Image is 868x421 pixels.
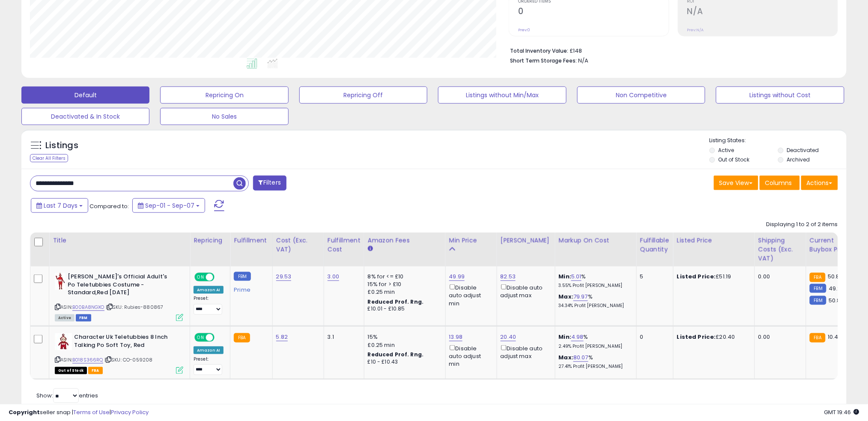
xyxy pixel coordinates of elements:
[160,108,288,125] button: No Sales
[234,283,265,293] div: Prime
[758,236,802,263] div: Shipping Costs (Exc. VAT)
[160,87,288,104] button: Repricing On
[213,274,227,281] span: OFF
[73,408,110,416] a: Terms of Use
[829,296,841,305] span: 50.8
[810,296,826,305] small: FBM
[824,408,859,416] span: 2025-09-15 19:46 GMT
[559,333,630,349] div: %
[276,272,292,281] a: 29.53
[559,283,630,289] p: 3.55% Profit [PERSON_NAME]
[368,245,373,253] small: Amazon Fees.
[828,333,842,341] span: 10.49
[438,87,566,104] button: Listings without Min/Max
[719,146,734,154] label: Active
[559,293,574,301] b: Max:
[716,87,844,104] button: Listings without Cost
[449,272,465,281] a: 49.99
[328,333,358,341] div: 3.1
[194,346,224,354] div: Amazon AI
[687,6,838,18] h2: N/A
[449,333,463,341] a: 13.98
[55,273,183,320] div: ASIN:
[194,296,224,315] div: Preset:
[106,304,163,311] span: | SKU: Rubies-880867
[573,353,588,362] a: 80.07
[53,236,186,245] div: Title
[72,356,103,364] a: B018S366RQ
[449,283,490,308] div: Disable auto adjust min
[829,284,841,293] span: 49.2
[578,57,588,65] span: N/A
[810,236,854,254] div: Current Buybox Price
[213,334,227,341] span: OFF
[368,305,439,313] div: £10.01 - £10.85
[640,273,667,281] div: 5
[787,156,810,163] label: Archived
[55,273,66,290] img: 31tw6Z4uxcL._SL40_.jpg
[55,333,183,373] div: ASIN:
[44,201,78,210] span: Last 7 Days
[234,333,250,343] small: FBA
[45,140,78,152] h5: Listings
[828,272,840,281] span: 50.8
[510,45,832,55] li: £148
[577,87,705,104] button: Non Competitive
[76,314,91,322] span: FBM
[501,236,552,245] div: [PERSON_NAME]
[55,367,87,374] span: All listings that are currently out of stock and unavailable for purchase on Amazon
[104,356,153,363] span: | SKU: CO-059208
[677,333,716,341] b: Listed Price:
[89,202,129,210] span: Compared to:
[719,156,750,163] label: Out of Stock
[276,333,288,341] a: 5.82
[368,358,439,366] div: £10 - £10.43
[787,146,819,154] label: Deactivated
[518,27,530,33] small: Prev: 0
[571,333,584,341] a: 4.98
[510,47,568,54] b: Total Inventory Value:
[677,272,716,281] b: Listed Price:
[276,236,320,254] div: Cost (Exc. VAT)
[559,353,574,361] b: Max:
[74,333,178,351] b: Character Uk Teletubbies 8 Inch Talking Po Soft Toy, Red
[368,298,424,305] b: Reduced Prof. Rng.
[767,221,838,229] div: Displaying 1 to 2 of 2 items
[328,236,361,254] div: Fulfillment Cost
[30,154,68,162] div: Clear All Filters
[640,333,667,341] div: 0
[510,57,577,64] b: Short Term Storage Fees:
[810,333,826,343] small: FBA
[559,333,572,341] b: Min:
[765,179,792,187] span: Columns
[559,293,630,309] div: %
[21,108,149,125] button: Deactivated & In Stock
[9,409,149,417] div: seller snap | |
[518,6,668,18] h2: 0
[559,354,630,370] div: %
[449,236,493,245] div: Min Price
[573,293,588,301] a: 79.97
[194,236,227,245] div: Repricing
[68,273,172,299] b: [PERSON_NAME]'s Official Adult's Po Teletubbies Costume - Standard,Red [DATE]
[72,304,104,311] a: B00BA8NGXO
[36,391,98,400] span: Show: entries
[501,343,549,360] div: Disable auto adjust max
[194,286,224,294] div: Amazon AI
[368,341,439,349] div: £0.25 min
[88,367,103,374] span: FBA
[368,351,424,358] b: Reduced Prof. Rng.
[195,274,206,281] span: ON
[368,236,442,245] div: Amazon Fees
[328,272,340,281] a: 3.00
[810,284,826,293] small: FBM
[760,176,800,190] button: Columns
[234,272,251,281] small: FBM
[555,233,636,266] th: The percentage added to the cost of goods (COGS) that forms the calculator for Min & Max prices.
[145,201,194,210] span: Sep-01 - Sep-07
[559,343,630,349] p: 2.49% Profit [PERSON_NAME]
[571,272,582,281] a: 5.01
[758,273,799,281] div: 0.00
[677,273,748,281] div: £51.19
[55,314,75,322] span: All listings currently available for purchase on Amazon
